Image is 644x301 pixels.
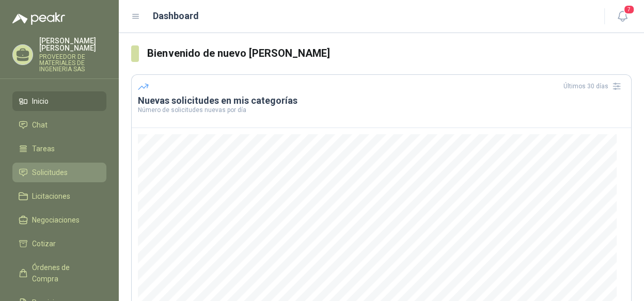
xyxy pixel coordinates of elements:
[39,54,106,72] p: PROVEEDOR DE MATERIALES DE INGENIERIA SAS
[32,191,70,202] span: Licitaciones
[12,91,106,111] a: Inicio
[153,9,199,23] h1: Dashboard
[12,163,106,182] a: Solicitudes
[613,7,632,26] button: 7
[32,214,80,226] span: Negociaciones
[32,119,48,131] span: Chat
[138,107,625,113] p: Número de solicitudes nuevas por día
[32,96,49,107] span: Inicio
[12,210,106,230] a: Negociaciones
[623,5,635,14] span: 7
[12,12,65,25] img: Logo peakr
[32,143,55,154] span: Tareas
[39,37,106,52] p: [PERSON_NAME] [PERSON_NAME]
[12,234,106,254] a: Cotizar
[563,78,625,94] div: Últimos 30 días
[138,94,625,107] h3: Nuevas solicitudes en mis categorías
[147,45,632,61] h3: Bienvenido de nuevo [PERSON_NAME]
[12,258,106,289] a: Órdenes de Compra
[32,262,97,284] span: Órdenes de Compra
[32,167,68,178] span: Solicitudes
[12,186,106,206] a: Licitaciones
[12,139,106,159] a: Tareas
[32,238,56,249] span: Cotizar
[12,115,106,135] a: Chat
